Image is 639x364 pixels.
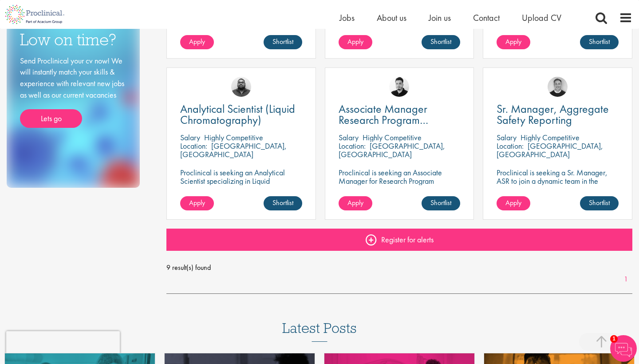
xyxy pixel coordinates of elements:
[166,261,632,274] span: 9 result(s) found
[497,35,530,49] a: Apply
[497,103,619,126] a: Sr. Manager, Aggregate Safety Reporting
[339,196,372,210] a: Apply
[339,141,445,159] p: [GEOGRAPHIC_DATA], [GEOGRAPHIC_DATA]
[166,229,632,251] a: Register for alerts
[389,77,409,97] img: Anderson Maldonado
[180,196,214,210] a: Apply
[20,109,82,128] a: Lets go
[339,12,355,24] a: Jobs
[180,141,287,159] p: [GEOGRAPHIC_DATA], [GEOGRAPHIC_DATA]
[497,101,609,127] span: Sr. Manager, Aggregate Safety Reporting
[347,198,363,207] span: Apply
[619,274,632,285] a: 1
[264,35,302,49] a: Shortlist
[20,31,126,48] h3: Low on time?
[282,320,357,342] h3: Latest Posts
[189,198,205,207] span: Apply
[20,55,126,128] div: Send Proclinical your cv now! We will instantly match your skills & experience with relevant new ...
[189,37,205,46] span: Apply
[231,77,251,97] img: Ashley Bennett
[180,103,302,126] a: Analytical Scientist (Liquid Chromatography)
[339,132,359,142] span: Salary
[497,132,517,142] span: Salary
[347,37,363,46] span: Apply
[580,35,619,49] a: Shortlist
[204,132,263,142] p: Highly Competitive
[497,196,530,210] a: Apply
[610,335,618,343] span: 1
[473,12,500,24] a: Contact
[377,12,406,24] a: About us
[6,331,120,358] iframe: reCAPTCHA
[580,196,619,210] a: Shortlist
[497,168,619,194] p: Proclinical is seeking a Sr. Manager, ASR to join a dynamic team in the oncology and pharmaceutic...
[522,12,561,24] a: Upload CV
[505,198,521,207] span: Apply
[339,35,372,49] a: Apply
[180,132,200,142] span: Salary
[339,103,461,126] a: Associate Manager Research Program Management
[339,101,428,138] span: Associate Manager Research Program Management
[180,141,207,151] span: Location:
[497,141,603,159] p: [GEOGRAPHIC_DATA], [GEOGRAPHIC_DATA]
[610,335,637,362] img: Chatbot
[497,141,524,151] span: Location:
[180,35,214,49] a: Apply
[422,35,460,49] a: Shortlist
[505,37,521,46] span: Apply
[180,101,295,127] span: Analytical Scientist (Liquid Chromatography)
[180,168,302,202] p: Proclinical is seeking an Analytical Scientist specializing in Liquid Chromatography to join our ...
[339,168,461,202] p: Proclinical is seeking an Associate Manager for Research Program Management to join a dynamic tea...
[429,12,451,24] a: Join us
[422,196,460,210] a: Shortlist
[521,132,580,142] p: Highly Competitive
[363,132,422,142] p: Highly Competitive
[339,141,366,151] span: Location:
[548,77,568,97] img: Bo Forsen
[264,196,302,210] a: Shortlist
